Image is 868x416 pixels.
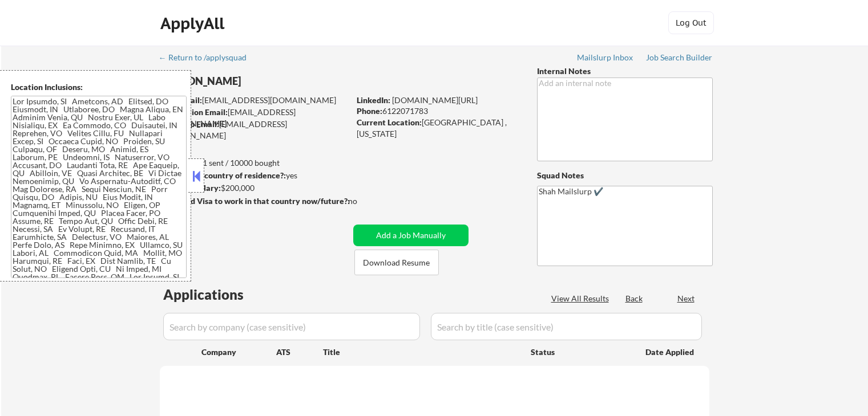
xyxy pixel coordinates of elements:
div: Title [323,346,520,358]
div: [PERSON_NAME] [160,74,394,88]
div: Back [625,293,644,304]
a: Mailslurp Inbox [577,53,634,64]
div: Internal Notes [537,66,713,77]
button: Log Out [668,11,714,34]
div: 6122071783 [357,105,518,117]
div: Next [677,293,696,304]
strong: Phone: [357,106,382,116]
input: Search by company (case sensitive) [163,313,420,340]
strong: Will need Visa to work in that country now/future?: [160,196,350,206]
input: Search by title (case sensitive) [431,313,702,340]
div: ATS [276,346,323,358]
div: ApplyAll [160,14,228,33]
div: [GEOGRAPHIC_DATA] , [US_STATE] [357,117,518,139]
button: Download Resume [354,250,439,275]
div: yes [159,170,346,181]
div: Applications [163,288,276,301]
div: ← Return to /applysquad [159,54,257,62]
div: Date Applied [645,346,696,358]
div: no [348,195,381,207]
button: Add a Job Manually [353,225,469,246]
div: Mailslurp Inbox [577,54,634,62]
div: Status [531,341,629,362]
div: View All Results [551,293,612,304]
a: ← Return to /applysquad [159,53,257,64]
a: [DOMAIN_NAME][URL] [392,95,478,105]
div: Location Inclusions: [11,81,187,93]
div: $200,000 [159,182,349,194]
strong: Can work in country of residence?: [159,170,286,180]
a: Job Search Builder [646,53,713,64]
div: [EMAIL_ADDRESS][DOMAIN_NAME] [160,95,349,106]
strong: LinkedIn: [357,95,390,105]
div: Squad Notes [537,170,713,181]
div: Company [201,346,276,358]
div: 1611 sent / 10000 bought [159,157,349,169]
div: [EMAIL_ADDRESS][DOMAIN_NAME] [160,119,349,141]
div: Job Search Builder [646,54,713,62]
div: [EMAIL_ADDRESS][DOMAIN_NAME] [160,107,349,129]
strong: Current Location: [357,117,422,127]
